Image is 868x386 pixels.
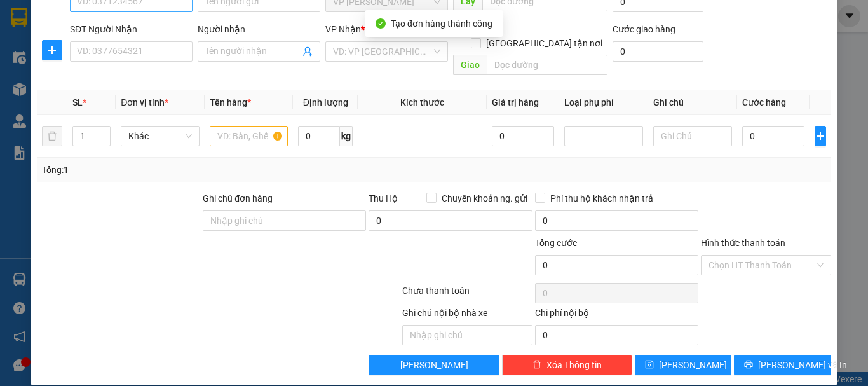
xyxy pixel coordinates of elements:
span: Chuyển khoản ng. gửi [437,191,532,205]
th: Loại phụ phí [559,90,648,115]
button: [PERSON_NAME] [369,355,499,375]
button: plus [815,126,826,146]
span: plus [815,131,825,141]
label: Ghi chú đơn hàng [203,193,273,203]
button: save[PERSON_NAME] [635,355,732,375]
span: plus [43,45,62,55]
span: delete [532,360,541,370]
button: plus [42,40,62,60]
span: Phí thu hộ khách nhận trả [545,191,658,205]
div: SĐT Người Nhận [70,22,193,36]
span: Tổng cước [535,238,577,248]
span: [PERSON_NAME] [400,358,468,372]
span: Đơn vị tính [121,97,168,107]
input: VD: Bàn, Ghế [210,126,288,146]
span: SL [72,97,83,107]
span: Giao [453,55,487,75]
input: Ghi Chú [653,126,732,146]
span: printer [744,360,753,370]
label: Hình thức thanh toán [701,238,785,248]
span: Định lượng [303,97,348,107]
span: Giá trị hàng [492,97,539,107]
div: Chưa thanh toán [401,284,534,306]
button: printer[PERSON_NAME] và In [734,355,831,375]
div: Ghi chú nội bộ nhà xe [402,306,532,325]
span: check-circle [376,18,386,29]
th: Ghi chú [648,90,737,115]
span: user-add [302,46,313,57]
div: Người nhận [198,22,320,36]
div: Tổng: 1 [42,163,336,177]
label: Cước giao hàng [613,24,675,34]
span: Thu Hộ [369,193,398,203]
span: Kích thước [400,97,444,107]
input: Nhập ghi chú [402,325,532,345]
span: kg [340,126,353,146]
input: Cước giao hàng [613,41,703,62]
span: Khác [128,127,192,146]
span: Xóa Thông tin [546,358,602,372]
button: deleteXóa Thông tin [502,355,632,375]
span: [GEOGRAPHIC_DATA] tận nơi [481,36,607,50]
span: Tạo đơn hàng thành công [391,18,492,29]
button: delete [42,126,62,146]
input: Ghi chú đơn hàng [203,210,366,231]
input: Dọc đường [487,55,607,75]
span: save [645,360,654,370]
span: Cước hàng [742,97,786,107]
span: [PERSON_NAME] và In [758,358,847,372]
span: [PERSON_NAME] [659,358,727,372]
span: Tên hàng [210,97,251,107]
input: 0 [492,126,554,146]
div: Chi phí nội bộ [535,306,698,325]
span: VP Nhận [325,24,361,34]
